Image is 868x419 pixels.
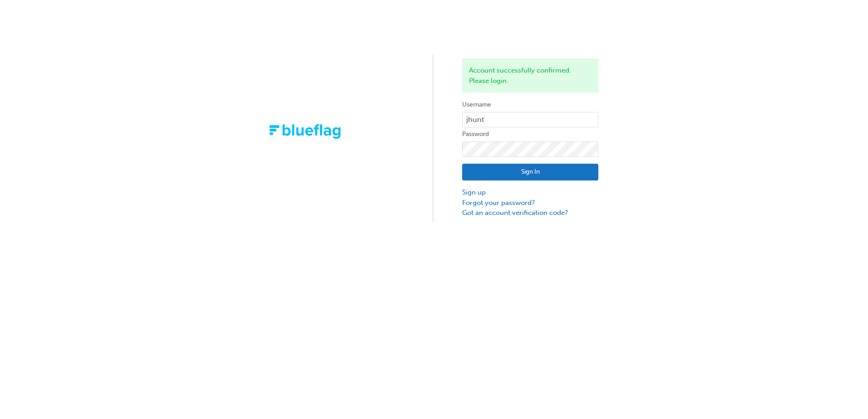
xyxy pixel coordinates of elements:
label: Password [462,129,598,140]
label: Username [462,99,598,110]
button: Sign In [462,164,598,181]
a: Got an account verification code? [462,208,598,218]
img: Trak [270,124,340,138]
input: Username [462,112,598,127]
a: Sign up [462,187,598,198]
div: Account successfully confirmed. Please login. [462,58,598,93]
a: Forgot your password? [462,198,598,208]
